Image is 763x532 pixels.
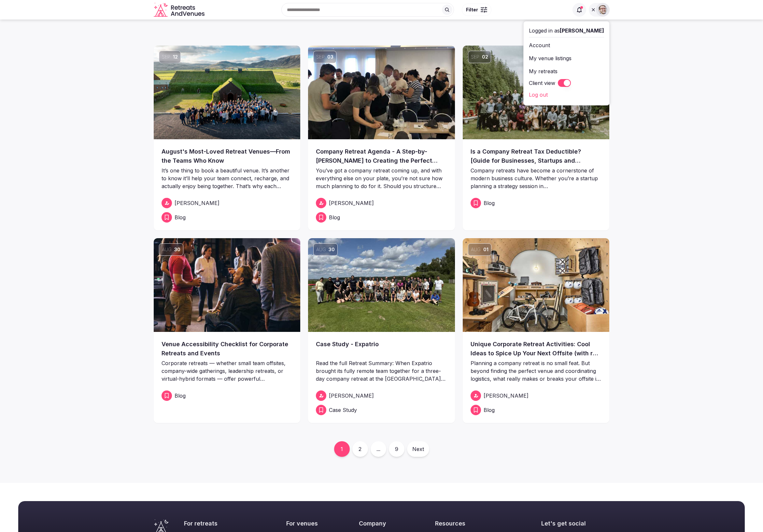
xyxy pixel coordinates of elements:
[162,54,170,60] span: Sep
[471,340,602,358] a: Unique Corporate Retreat Activities: Cool Ideas to Spice Up Your Next Offsite (with real world ex...
[162,390,293,401] a: Blog
[482,54,488,60] span: 02
[484,406,495,414] span: Blog
[308,46,455,139] img: Company Retreat Agenda - A Step-by-Step Guide to Creating the Perfect Retreat
[463,238,610,332] img: Unique Corporate Retreat Activities: Cool Ideas to Spice Up Your Next Offsite (with real world ex...
[541,519,610,527] h2: Let's get social
[175,392,186,400] span: Blog
[154,3,206,17] svg: Retreats and Venues company logo
[162,359,293,383] p: Corporate retreats — whether small team offsites, company-wide gatherings, leadership retreats, o...
[162,147,293,165] a: August's Most-Loved Retreat Venues—From the Teams Who Know
[352,441,368,457] a: 2
[316,212,447,223] a: Blog
[471,405,602,415] a: Blog
[598,5,607,14] img: Ryan Sanford
[389,441,404,457] a: 9
[359,519,403,527] h2: Company
[529,79,555,87] label: Client view
[175,199,219,207] span: [PERSON_NAME]
[329,406,357,414] span: Case Study
[316,359,447,383] p: Read the full Retreat Summary: When Expatrio brought its fully remote team together for a three-d...
[329,246,335,253] span: 30
[154,46,301,139] a: Sep12
[316,405,447,415] a: Case Study
[154,238,301,332] a: Aug30
[173,54,178,60] span: 12
[316,147,447,165] a: Company Retreat Agenda - A Step-by-[PERSON_NAME] to Creating the Perfect Retreat
[316,390,447,401] a: [PERSON_NAME]
[484,392,529,400] span: [PERSON_NAME]
[154,238,301,332] img: Venue Accessibility Checklist for Corporate Retreats and Events
[308,238,455,332] img: Case Study - Expatrio
[286,519,327,527] h2: For venues
[471,246,481,253] span: Aug
[560,27,604,34] span: [PERSON_NAME]
[471,359,602,383] p: Planning a company retreat is no small feat. But beyond finding the perfect venue and coordinatin...
[316,340,447,358] a: Case Study - Expatrio
[329,213,340,221] span: Blog
[174,246,180,253] span: 30
[175,213,186,221] span: Blog
[316,54,325,60] span: Sep
[471,390,602,401] a: [PERSON_NAME]
[463,46,610,139] a: Sep02
[329,199,374,207] span: [PERSON_NAME]
[308,46,455,139] a: Sep03
[529,27,604,34] div: Logged in as
[529,53,604,63] a: My venue listings
[529,40,604,50] a: Account
[529,89,604,100] a: Log out
[471,147,602,165] a: Is a Company Retreat Tax Deductible? [Guide for Businesses, Startups and Corporations]
[471,167,602,190] p: Company retreats have become a cornerstone of modern business culture. Whether you’re a startup p...
[316,167,447,190] p: You’ve got a company retreat coming up, and with everything else on your plate, you’re not sure h...
[154,3,206,17] a: Visit the homepage
[483,246,488,253] span: 01
[463,238,610,332] a: Aug01
[162,340,293,358] a: Venue Accessibility Checklist for Corporate Retreats and Events
[529,66,604,76] a: My retreats
[154,46,301,139] img: August's Most-Loved Retreat Venues—From the Teams Who Know
[162,212,293,223] a: Blog
[316,198,447,208] a: [PERSON_NAME]
[463,46,610,139] img: Is a Company Retreat Tax Deductible? [Guide for Businesses, Startups and Corporations]
[184,519,255,527] h2: For retreats
[435,519,509,527] h2: Resources
[407,441,429,457] a: Next
[162,246,172,253] span: Aug
[466,7,478,13] span: Filter
[162,167,293,190] p: It’s one thing to book a beautiful venue. It’s another to know it’ll help your team connect, rech...
[308,238,455,332] a: Aug30
[327,54,333,60] span: 03
[316,246,326,253] span: Aug
[471,198,602,208] a: Blog
[329,392,374,400] span: [PERSON_NAME]
[484,199,495,207] span: Blog
[471,54,479,60] span: Sep
[462,4,491,16] button: Filter
[162,198,293,208] a: [PERSON_NAME]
